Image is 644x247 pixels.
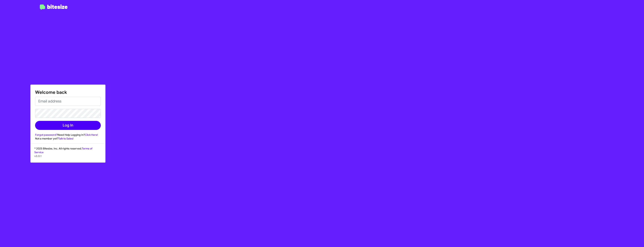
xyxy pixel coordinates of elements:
a: Terms of Service [34,147,92,154]
a: Click Here! [85,133,98,136]
a: Forgot password? [35,133,57,136]
p: v3.0.1 [34,154,102,158]
h1: Welcome back [35,89,101,95]
div: Need Help Logging In? [35,133,101,137]
button: Log In [35,121,101,130]
div: Not a member yet? [35,137,101,140]
div: © 2025 Bitesize, Inc. All rights reserved. [31,147,105,162]
input: Email address [35,97,101,106]
a: Talk to Sales! [58,137,74,140]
